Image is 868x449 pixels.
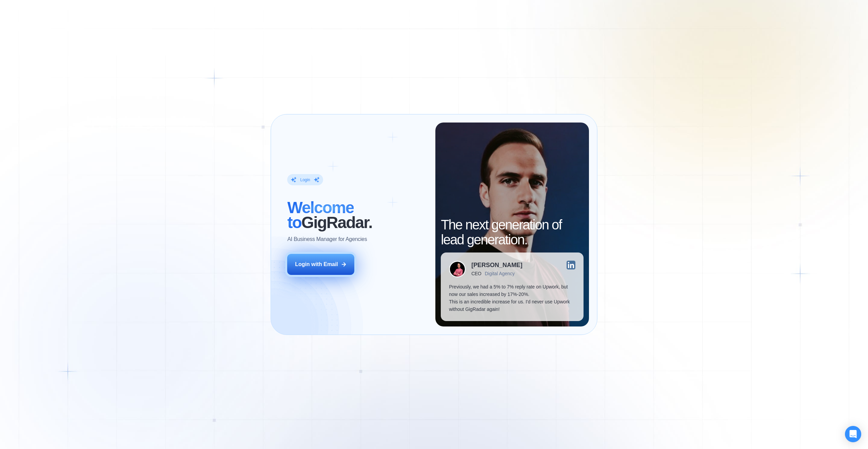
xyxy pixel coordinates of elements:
[485,271,515,276] div: Digital Agency
[287,199,354,231] span: Welcome to
[287,254,354,275] button: Login with Email
[449,283,575,313] p: Previously, we had a 5% to 7% reply rate on Upwork, but now our sales increased by 17%-20%. This ...
[471,271,481,276] div: CEO
[441,217,583,247] h2: The next generation of lead generation.
[471,262,522,268] div: [PERSON_NAME]
[287,236,367,243] p: AI Business Manager for Agencies
[295,261,338,268] div: Login with Email
[845,426,861,442] div: Open Intercom Messenger
[287,200,427,230] h2: ‍ GigRadar.
[300,177,310,183] div: Login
